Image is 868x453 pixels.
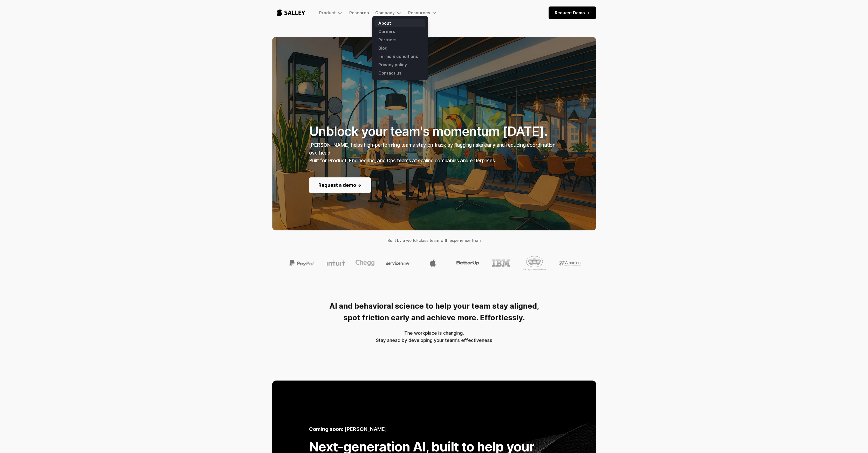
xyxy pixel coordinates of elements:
div: Resources [408,10,430,15]
div: Product [319,10,336,15]
a: Request a demo -> [309,177,371,193]
a: Research [349,10,369,15]
div: Product [319,10,343,16]
a: Blog [375,44,425,52]
a: Privacy policy [375,61,425,69]
div: Company [375,10,402,16]
div: Resources [408,10,438,16]
nav: Company [372,16,428,80]
a: Careers [375,27,425,36]
strong: [PERSON_NAME] helps high-performing teams stay on track by flagging risks early and reducing coor... [309,142,556,164]
a: Terms & conditions [375,52,425,61]
div: The workplace is changing. Stay ahead by developing your team's effectiveness [376,329,492,344]
strong: AI and behavioral science to help your team stay aligned, spot friction early and achieve more. E... [329,301,539,322]
h4: Built by a world-class team with experience from [272,237,596,244]
a: About [375,19,425,27]
a: Request Demo -> [549,6,596,19]
h5: Coming soon: [PERSON_NAME] [309,425,559,433]
div: Company [375,10,395,15]
a: Partners [375,36,425,44]
a: Contact us [375,69,425,77]
a: home [272,4,310,21]
h1: Unblock your team's momentum [DATE]. [309,74,559,139]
